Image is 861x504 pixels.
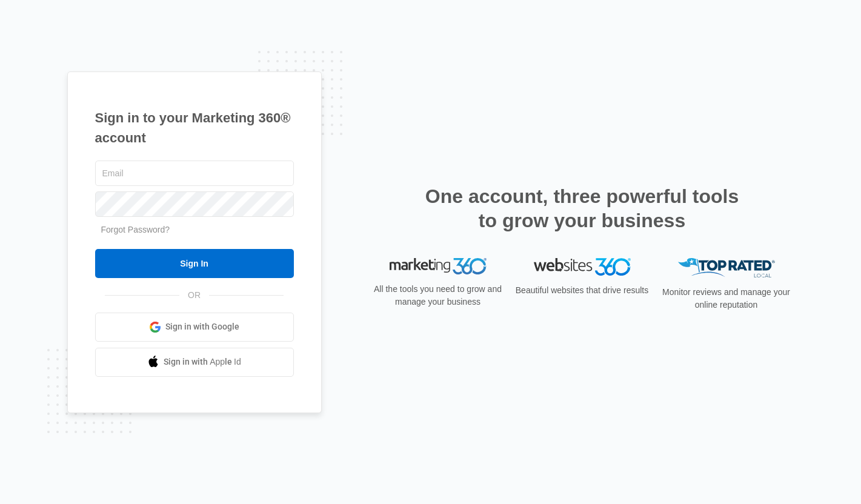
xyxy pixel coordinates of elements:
[164,356,241,368] span: Sign in with Apple Id
[95,348,294,377] a: Sign in with Apple Id
[95,313,294,342] a: Sign in with Google
[95,249,294,278] input: Sign In
[422,184,743,233] h2: One account, three powerful tools to grow your business
[95,161,294,186] input: Email
[659,286,794,311] p: Monitor reviews and manage your online reputation
[165,320,239,333] span: Sign in with Google
[534,258,631,276] img: Websites 360
[390,258,487,275] img: Marketing 360
[678,258,775,278] img: Top Rated Local
[179,289,209,302] span: OR
[95,108,294,148] h1: Sign in to your Marketing 360® account
[101,225,170,234] a: Forgot Password?
[370,283,506,308] p: All the tools you need to grow and manage your business
[514,284,650,297] p: Beautiful websites that drive results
